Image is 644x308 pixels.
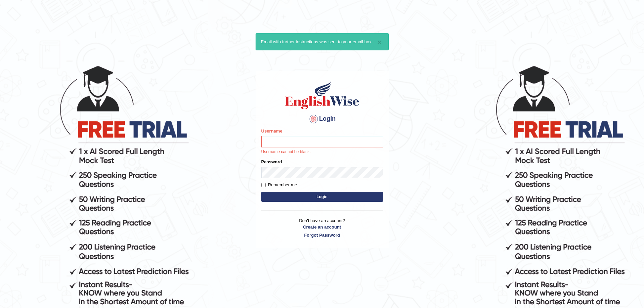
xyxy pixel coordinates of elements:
[261,159,282,165] label: Password
[256,33,389,50] div: Email with further instructions was sent to your email box
[261,114,383,124] h4: Login
[261,232,383,238] a: Forgot Password
[261,182,297,188] label: Remember me
[261,217,383,238] p: Don't have an account?
[377,39,381,46] button: ×
[261,183,266,187] input: Remember me
[261,192,383,202] button: Login
[261,149,383,155] p: Username cannot be blank.
[284,80,361,110] img: Logo of English Wise sign in for intelligent practice with AI
[261,128,283,134] label: Username
[261,224,383,230] a: Create an account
